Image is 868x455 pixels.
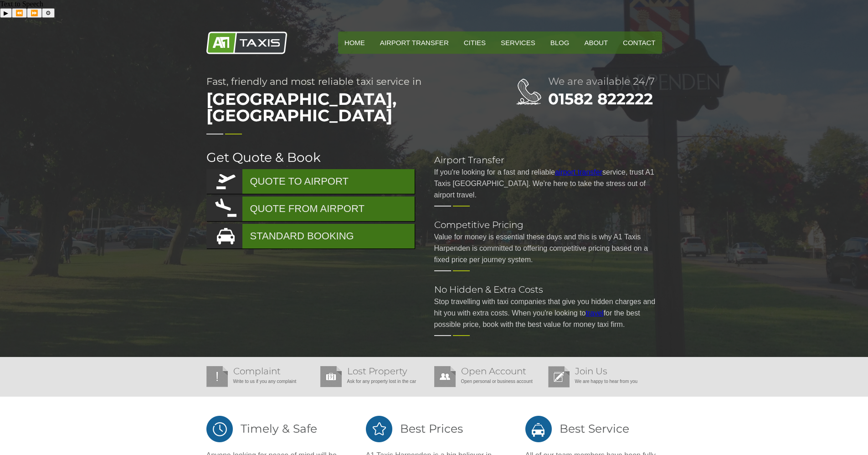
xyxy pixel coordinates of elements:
[434,231,662,265] p: Value for money is essential these days and this is why A1 Taxis Harpenden is committed to offeri...
[434,296,662,330] p: Stop travelling with taxi companies that give you hidden charges and hit you with extra costs. Wh...
[233,366,281,377] a: Complaint
[544,31,576,54] a: Blog
[578,31,614,54] a: About
[27,8,42,18] button: Forward
[616,31,662,54] a: Contact
[338,31,371,54] a: HOME
[320,376,430,387] p: Ask for any property lost in the car
[206,415,343,443] h2: Timely & Safe
[206,376,316,387] p: Write to us if you any complaint
[461,366,526,377] a: Open Account
[457,31,492,54] a: Cities
[434,376,544,387] p: Open personal or business account
[206,86,480,128] span: [GEOGRAPHIC_DATA], [GEOGRAPHIC_DATA]
[206,196,415,221] a: QUOTE FROM AIRPORT
[206,366,228,387] img: Complaint
[42,8,55,18] button: Settings
[586,309,604,317] a: travel
[548,89,653,109] a: 01582 822222
[320,366,342,387] img: Lost Property
[347,366,407,377] a: Lost Property
[434,366,456,387] img: Open Account
[434,166,662,201] p: If you're looking for a fast and reliable service, trust A1 Taxis [GEOGRAPHIC_DATA]. We're here t...
[206,151,416,164] h2: Get Quote & Book
[206,77,480,128] h1: Fast, friendly and most reliable taxi service in
[434,285,662,294] h2: No Hidden & Extra Costs
[434,155,662,165] h2: Airport Transfer
[548,366,570,388] img: Join Us
[434,220,662,229] h2: Competitive Pricing
[743,435,863,455] iframe: chat widget
[548,376,657,387] p: We are happy to hear from you
[206,169,415,194] a: QUOTE TO AIRPORT
[374,31,455,54] a: Airport Transfer
[555,168,602,176] a: airport transfer
[575,366,607,377] a: Join Us
[206,31,287,54] img: A1 Taxis
[525,415,662,443] h2: Best Service
[548,77,662,87] h2: We are available 24/7
[206,224,415,248] a: STANDARD BOOKING
[494,31,542,54] a: Services
[12,8,27,18] button: Previous
[366,415,503,443] h2: Best Prices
